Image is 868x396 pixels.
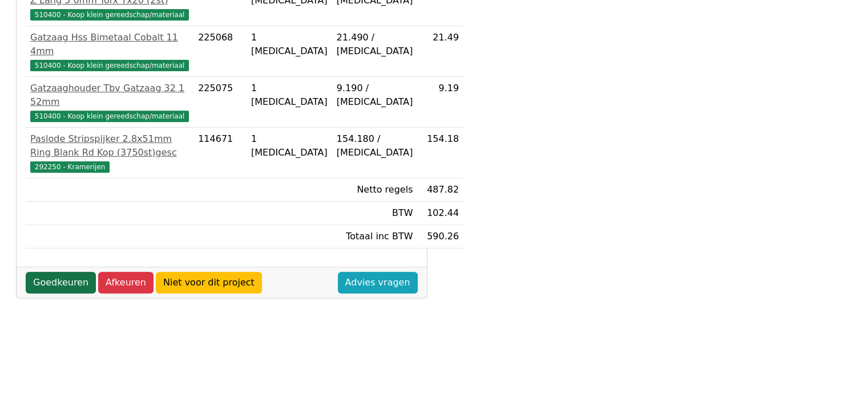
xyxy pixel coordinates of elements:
div: 1 [MEDICAL_DATA] [251,31,328,58]
a: Gatzaaghouder Tbv Gatzaag 32 1 52mm510400 - Koop klein gereedschap/materiaal [30,81,189,123]
a: Afkeuren [98,272,154,293]
span: 510400 - Koop klein gereedschap/materiaal [30,9,189,21]
a: Gatzaag Hss Bimetaal Cobalt 11 4mm510400 - Koop klein gereedschap/materiaal [30,31,189,72]
div: Paslode Stripspijker 2.8x51mm Ring Blank Rd Kop (3750st)gesc [30,132,189,160]
div: Gatzaaghouder Tbv Gatzaag 32 1 52mm [30,81,189,109]
td: 225075 [193,77,247,128]
span: 292250 - Kramerijen [30,161,110,173]
div: Gatzaag Hss Bimetaal Cobalt 11 4mm [30,31,189,58]
a: Goedkeuren [26,272,96,293]
td: 102.44 [417,202,463,225]
td: Netto regels [332,178,418,202]
td: Totaal inc BTW [332,225,418,248]
a: Advies vragen [338,272,418,293]
td: 9.19 [417,77,463,128]
div: 9.190 / [MEDICAL_DATA] [337,81,413,109]
td: 114671 [193,128,247,178]
a: Paslode Stripspijker 2.8x51mm Ring Blank Rd Kop (3750st)gesc292250 - Kramerijen [30,132,189,173]
td: 590.26 [417,225,463,248]
td: 225068 [193,26,247,77]
td: 21.49 [417,26,463,77]
div: 1 [MEDICAL_DATA] [251,81,328,109]
div: 1 [MEDICAL_DATA] [251,132,328,160]
td: 154.18 [417,128,463,178]
span: 510400 - Koop klein gereedschap/materiaal [30,60,189,71]
td: BTW [332,202,418,225]
a: Niet voor dit project [156,272,262,293]
div: 21.490 / [MEDICAL_DATA] [337,31,413,58]
td: 487.82 [417,178,463,202]
div: 154.180 / [MEDICAL_DATA] [337,132,413,160]
span: 510400 - Koop klein gereedschap/materiaal [30,111,189,122]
